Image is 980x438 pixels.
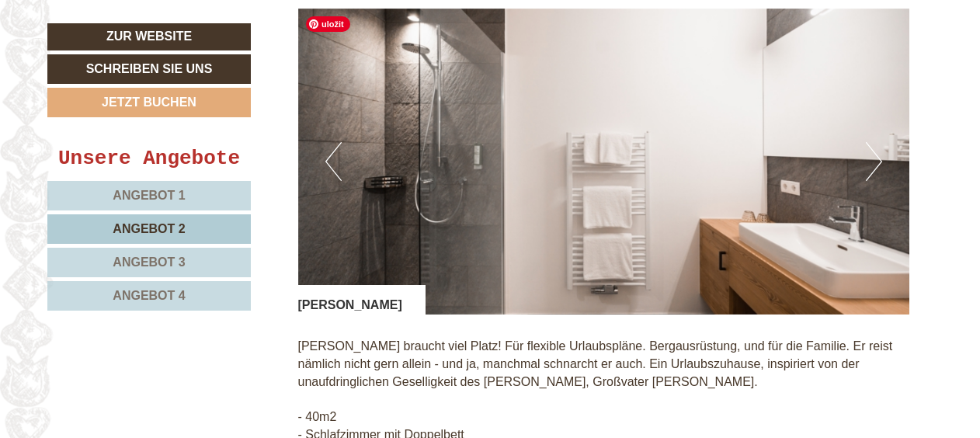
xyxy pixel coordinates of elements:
[113,289,185,302] span: Angebot 4
[47,88,251,117] a: Jetzt buchen
[113,255,185,269] span: Angebot 3
[325,142,342,181] button: Previous
[298,285,426,315] div: [PERSON_NAME]
[306,16,350,32] span: uložit
[47,144,251,173] div: Unsere Angebote
[47,54,251,84] a: Schreiben Sie uns
[47,23,251,50] a: Zur Website
[113,222,185,235] span: Angebot 2
[113,189,185,202] span: Angebot 1
[866,142,882,181] button: Next
[298,9,910,315] img: image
